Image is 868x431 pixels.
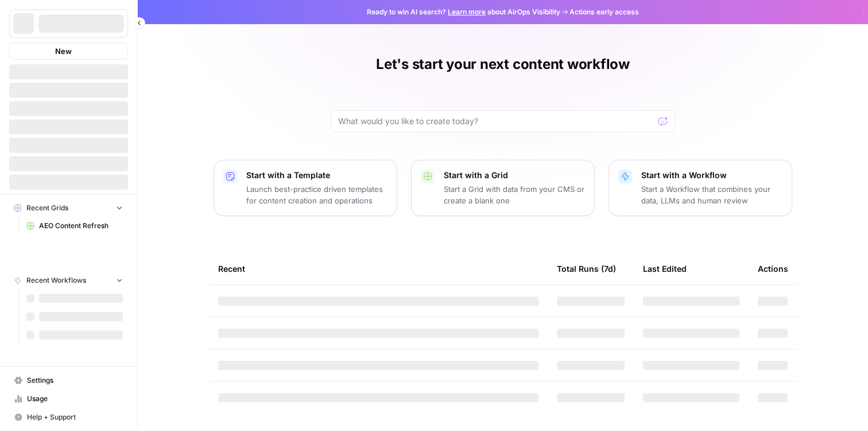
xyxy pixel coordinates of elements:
[214,160,397,216] button: Start with a TemplateLaunch best-practice driven templates for content creation and operations
[39,221,123,231] span: AEO Content Refresh
[9,408,128,426] button: Help + Support
[448,7,486,16] a: Learn more
[9,43,128,60] button: New
[609,160,792,216] button: Start with a WorkflowStart a Workflow that combines your data, LLMs and human review
[21,217,128,235] a: AEO Content Refresh
[26,203,68,213] span: Recent Grids
[641,170,782,181] p: Start with a Workflow
[26,275,86,286] span: Recent Workflows
[367,7,560,17] span: Ready to win AI search? about AirOps Visibility
[411,160,595,216] button: Start with a GridStart a Grid with data from your CMS or create a blank one
[338,116,654,127] input: What would you like to create today?
[218,253,538,284] div: Recent
[27,412,123,422] span: Help + Support
[758,253,788,284] div: Actions
[27,394,123,404] span: Usage
[643,253,687,284] div: Last Edited
[9,199,128,217] button: Recent Grids
[376,55,630,74] h1: Let's start your next content workflow
[246,170,387,181] p: Start with a Template
[557,253,616,284] div: Total Runs (7d)
[246,183,387,206] p: Launch best-practice driven templates for content creation and operations
[55,45,72,57] span: New
[444,170,585,181] p: Start with a Grid
[641,183,782,206] p: Start a Workflow that combines your data, LLMs and human review
[444,183,585,206] p: Start a Grid with data from your CMS or create a blank one
[569,7,639,17] span: Actions early access
[9,371,128,390] a: Settings
[9,272,128,289] button: Recent Workflows
[9,390,128,408] a: Usage
[27,375,123,386] span: Settings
